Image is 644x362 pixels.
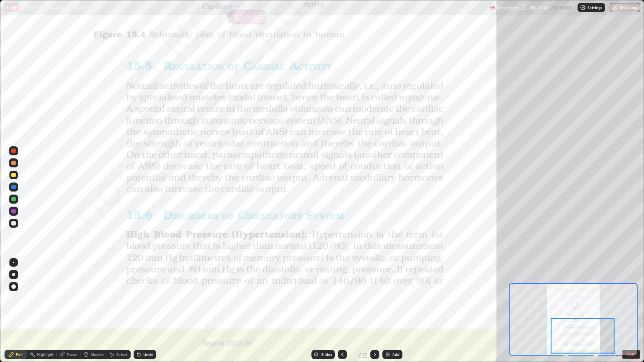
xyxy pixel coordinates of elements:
[612,5,618,11] img: end-class-cross
[66,353,78,356] div: Eraser
[143,353,153,356] div: Undo
[392,353,399,356] div: Add
[622,350,640,359] button: EXIT
[22,5,100,11] p: [MEDICAL_DATA] and circulation - 10
[7,5,17,11] p: LIVE
[610,3,640,12] button: End Class
[321,353,332,356] div: Slides
[385,351,391,357] img: add-slide-button
[497,5,518,11] p: Recording
[350,352,357,357] div: 13
[587,6,602,9] p: Settings
[580,5,586,11] img: class-settings-icons
[116,353,128,356] div: Select
[91,353,103,356] div: Shapes
[37,353,54,356] div: Highlight
[489,5,495,11] img: recording.375f2c34.svg
[359,352,361,357] div: /
[16,353,23,356] div: Pen
[363,351,367,358] div: 17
